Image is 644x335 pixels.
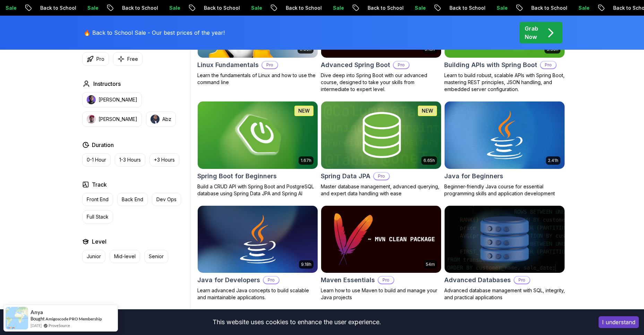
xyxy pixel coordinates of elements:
button: Accept cookies [599,316,639,328]
p: Learn to build robust, scalable APIs with Spring Boot, mastering REST principles, JSON handling, ... [444,72,565,93]
p: Junior [87,253,101,260]
p: Back to School [222,5,269,11]
button: instructor imgAbz [146,112,176,127]
p: Sale [351,5,373,11]
button: Dev Ops [152,193,181,206]
p: Pro [394,62,409,68]
h2: Duration [92,141,114,149]
p: Sale [269,5,291,11]
button: Mid-level [110,250,140,263]
h2: Spring Data JPA [321,171,370,181]
h2: Linux Fundamentals [197,60,259,70]
h2: Instructors [93,80,121,88]
p: 9.18h [301,262,311,267]
p: Sale [24,5,46,11]
p: 0-1 Hour [87,156,106,163]
img: Maven Essentials card [321,206,441,273]
p: 2.41h [548,158,558,163]
p: Beginner-friendly Java course for essential programming skills and application development [444,183,565,197]
img: instructor img [151,115,160,124]
h2: Java for Beginners [444,171,503,181]
p: Back End [122,196,143,203]
p: Pro [541,62,556,68]
button: instructor img[PERSON_NAME] [82,92,142,107]
img: Advanced Databases card [445,206,565,273]
p: 6.65h [423,158,435,163]
button: Pro [82,52,109,66]
button: Junior [82,250,105,263]
p: Pro [264,277,279,284]
span: Bought [31,316,45,321]
p: Sale [187,5,209,11]
button: instructor img[PERSON_NAME] [82,112,142,127]
p: Sale [433,5,455,11]
button: Back End [117,193,148,206]
h2: Building APIs with Spring Boot [444,60,537,70]
p: Back to School [304,5,351,11]
a: Maven Essentials card54mMaven EssentialsProLearn how to use Maven to build and manage your Java p... [321,205,441,301]
img: Spring Boot for Beginners card [195,100,320,170]
a: ProveSource [49,322,70,328]
h2: Advanced Databases [444,275,511,285]
a: Java for Developers card9.18hJava for DevelopersProLearn advanced Java concepts to build scalable... [197,205,318,301]
p: Learn the fundamentals of Linux and how to use the command line [197,72,318,86]
p: Sale [596,5,619,11]
h2: Advanced Spring Boot [321,60,390,70]
button: Front End [82,193,113,206]
p: Build a CRUD API with Spring Boot and PostgreSQL database using Spring Data JPA and Spring AI [197,183,318,197]
button: 0-1 Hour [82,153,111,166]
img: Java for Developers card [198,206,318,273]
p: [PERSON_NAME] [98,116,137,123]
p: Back to School [467,5,515,11]
a: Spring Data JPA card6.65hNEWSpring Data JPAProMaster database management, advanced querying, and ... [321,101,441,197]
p: Back to School [549,5,596,11]
p: [PERSON_NAME] [98,96,137,103]
button: Senior [144,250,168,263]
p: Pro [374,173,389,180]
a: Java for Beginners card2.41hJava for BeginnersBeginner-friendly Java course for essential program... [444,101,565,197]
p: 🔥 Back to School Sale - Our best prices of the year! [84,28,225,37]
p: Pro [378,277,394,284]
p: Learn advanced Java concepts to build scalable and maintainable applications. [197,287,318,301]
img: instructor img [87,95,96,104]
p: Grab Now [525,24,538,41]
a: Spring Boot for Beginners card1.67hNEWSpring Boot for BeginnersBuild a CRUD API with Spring Boot ... [197,101,318,197]
p: 1-3 Hours [119,156,141,163]
p: Front End [87,196,109,203]
p: Learn how to use Maven to build and manage your Java projects [321,287,441,301]
h2: Level [92,237,106,246]
p: Dev Ops [156,196,177,203]
p: Sale [515,5,537,11]
a: Amigoscode PRO Membership [45,316,102,322]
button: 1-3 Hours [115,153,145,166]
div: This website uses cookies to enhance the user experience. [5,314,588,330]
p: Back to School [140,5,187,11]
button: +3 Hours [149,153,179,166]
p: Sale [105,5,128,11]
span: Anya [31,309,43,315]
p: Abz [162,116,171,123]
p: Back to School [386,5,433,11]
p: Pro [514,277,530,284]
img: provesource social proof notification image [6,307,28,329]
p: NEW [298,107,310,114]
h2: Track [92,180,107,189]
p: Master database management, advanced querying, and expert data handling with ease [321,183,441,197]
button: Free [113,52,143,66]
a: Advanced Databases cardAdvanced DatabasesProAdvanced database management with SQL, integrity, and... [444,205,565,301]
p: 54m [426,262,435,267]
p: 1.67h [301,158,311,163]
img: Spring Data JPA card [321,101,441,169]
span: [DATE] [31,322,42,328]
p: Dive deep into Spring Boot with our advanced course, designed to take your skills from intermedia... [321,72,441,93]
button: Full Stack [82,210,113,223]
p: Back to School [58,5,105,11]
p: Full Stack [87,213,109,220]
h2: Spring Boot for Beginners [197,171,277,181]
p: NEW [422,107,433,114]
p: Mid-level [114,253,136,260]
img: instructor img [87,115,96,124]
h2: Maven Essentials [321,275,375,285]
p: +3 Hours [154,156,175,163]
p: Advanced database management with SQL, integrity, and practical applications [444,287,565,301]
